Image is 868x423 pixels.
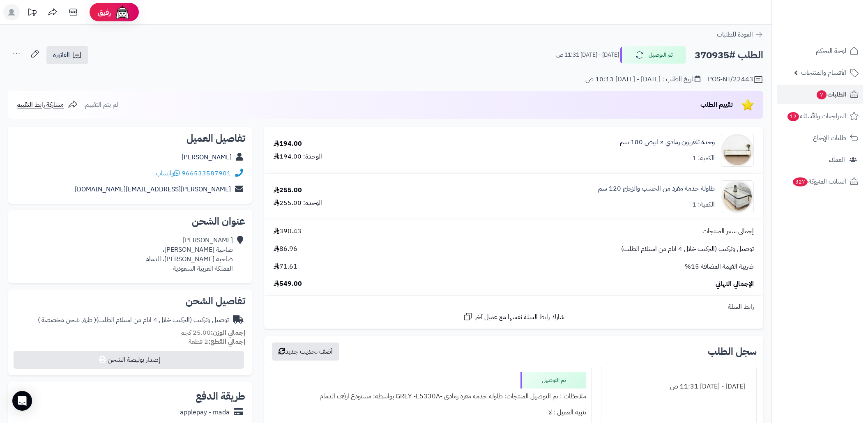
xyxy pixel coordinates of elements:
span: 390.43 [274,227,302,236]
h3: سجل الطلب [708,347,757,356]
a: طاولة خدمة مفرد من الخشب والزجاج 120 سم [598,184,715,193]
span: 549.00 [274,279,302,289]
div: الكمية: 1 [692,200,715,209]
span: الفاتورة [53,50,70,60]
h2: طريقة الدفع [196,391,245,401]
span: 7 [817,90,827,99]
h2: عنوان الشحن [15,216,245,226]
strong: إجمالي الوزن: [211,328,245,338]
span: تقييم الطلب [700,100,733,110]
span: لوحة التحكم [816,45,846,57]
button: أضف تحديث جديد [272,343,339,361]
h2: تفاصيل الشحن [15,296,245,306]
span: توصيل وتركيب (التركيب خلال 4 ايام من استلام الطلب) [621,244,754,254]
h2: تفاصيل العميل [15,133,245,143]
span: السلات المتروكة [792,176,846,187]
div: الكمية: 1 [692,154,715,163]
a: طلبات الإرجاع [777,128,863,148]
a: العملاء [777,150,863,170]
h2: الطلب #370935 [695,47,763,64]
button: تم التوصيل [620,46,686,64]
span: 86.96 [274,244,297,254]
span: الإجمالي النهائي [716,279,754,289]
small: 2 قطعة [189,337,245,347]
span: العملاء [829,154,845,166]
span: طلبات الإرجاع [813,132,846,144]
a: شارك رابط السلة نفسها مع عميل آخر [463,312,564,322]
small: [DATE] - [DATE] 11:31 ص [556,51,619,59]
span: شارك رابط السلة نفسها مع عميل آخر [475,313,564,322]
a: 966533587901 [182,168,231,178]
a: الطلبات7 [777,85,863,104]
img: 1746444927-1-90x90.jpg [721,134,753,167]
a: السلات المتروكة327 [777,172,863,191]
span: الطلبات [816,89,846,100]
span: العودة للطلبات [717,30,753,39]
span: رفيق [98,7,111,17]
a: الفاتورة [46,46,88,64]
a: المراجعات والأسئلة12 [777,106,863,126]
div: الوحدة: 194.00 [274,152,322,161]
div: 255.00 [274,186,302,195]
span: ( طرق شحن مخصصة ) [38,315,96,325]
a: لوحة التحكم [777,41,863,61]
span: 327 [793,177,808,186]
a: [PERSON_NAME][EMAIL_ADDRESS][DOMAIN_NAME] [75,184,231,194]
div: 194.00 [274,139,302,149]
div: [DATE] - [DATE] 11:31 ص [606,379,751,395]
a: [PERSON_NAME] [182,152,232,162]
a: وحدة تلفزيون رمادي × ابيض 180 سم [620,138,715,147]
a: واتساب [156,168,180,178]
span: 12 [787,112,799,121]
a: تحديثات المنصة [22,4,42,23]
small: 25.00 كجم [180,328,245,338]
div: applepay - mada [180,408,230,417]
span: ضريبة القيمة المضافة 15% [685,262,754,271]
span: إجمالي سعر المنتجات [702,227,754,236]
div: تنبيه العميل : لا [276,405,586,421]
div: POS-NT/22443 [708,75,763,85]
img: 1751784958-1-90x90.jpg [721,180,753,213]
div: Open Intercom Messenger [12,391,32,411]
div: [PERSON_NAME] ضاحية [PERSON_NAME]، ضاحية [PERSON_NAME]، الدمام المملكة العربية السعودية [145,236,233,273]
span: لم يتم التقييم [85,100,118,110]
div: رابط السلة [267,302,760,312]
span: المراجعات والأسئلة [787,110,846,122]
img: ai-face.png [114,4,131,21]
div: توصيل وتركيب (التركيب خلال 4 ايام من استلام الطلب) [38,315,229,325]
a: العودة للطلبات [717,30,763,39]
div: تم التوصيل [520,372,586,389]
span: مشاركة رابط التقييم [16,100,64,110]
button: إصدار بوليصة الشحن [14,351,244,369]
a: مشاركة رابط التقييم [16,100,78,110]
div: ملاحظات : تم التوصيل المنتجات: طاولة خدمة مفرد رمادي -GREY -E5330A بواسطة: مستودع ارفف الدمام [276,389,586,405]
strong: إجمالي القطع: [208,337,245,347]
div: الوحدة: 255.00 [274,198,322,208]
div: تاريخ الطلب : [DATE] - [DATE] 10:13 ص [585,75,700,84]
img: logo-2.png [812,6,860,23]
span: الأقسام والمنتجات [801,67,846,78]
span: 71.61 [274,262,297,271]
